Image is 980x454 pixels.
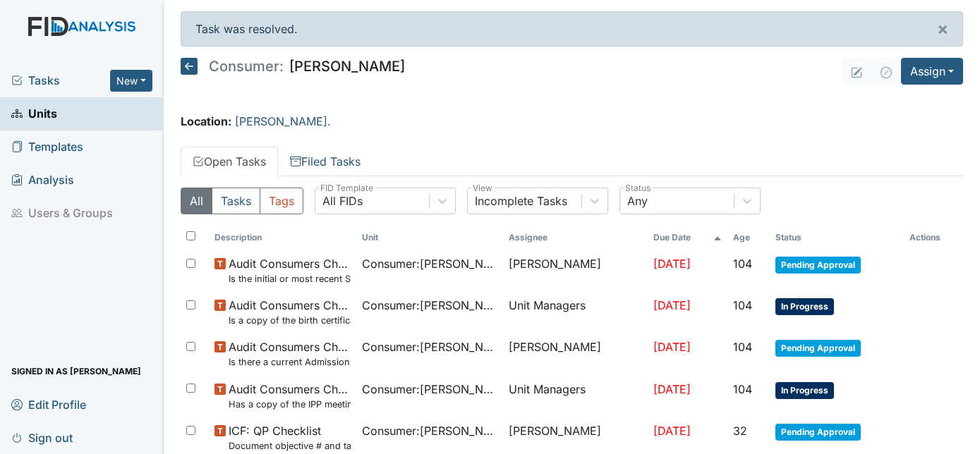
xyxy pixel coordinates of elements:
[181,147,278,176] a: Open Tasks
[648,226,727,250] th: Toggle SortBy
[733,298,752,312] span: 104
[212,188,260,214] button: Tasks
[356,226,504,250] th: Toggle SortBy
[362,381,498,398] span: Consumer : [PERSON_NAME]
[937,18,948,39] span: ×
[181,188,303,214] div: Type filter
[322,192,363,209] div: All FIDs
[775,340,861,357] span: Pending Approval
[733,382,752,396] span: 104
[775,298,834,315] span: In Progress
[278,147,373,176] a: Filed Tasks
[181,11,964,47] div: Task was resolved.
[181,114,231,128] strong: Location:
[229,439,351,453] small: Document objective # and target completion dates in comment section. Are target completion dates ...
[229,355,351,369] small: Is there a current Admission Agreement ([DATE])?
[181,188,212,214] button: All
[186,231,195,240] input: Toggle All Rows Selected
[229,255,351,286] span: Audit Consumers Charts Is the initial or most recent Social Evaluation in the chart?
[733,340,752,354] span: 104
[11,103,57,125] span: Units
[11,136,83,158] span: Templates
[209,226,356,250] th: Toggle SortBy
[181,58,405,75] h5: [PERSON_NAME]
[770,226,905,250] th: Toggle SortBy
[11,72,110,89] a: Tasks
[362,297,498,314] span: Consumer : [PERSON_NAME]
[11,169,74,191] span: Analysis
[727,226,770,250] th: Toggle SortBy
[733,257,752,271] span: 104
[503,291,648,333] td: Unit Managers
[653,382,691,396] span: [DATE]
[503,226,648,250] th: Assignee
[775,382,834,399] span: In Progress
[362,338,498,355] span: Consumer : [PERSON_NAME]
[11,360,141,382] span: Signed in as [PERSON_NAME]
[901,58,963,85] button: Assign
[627,192,648,209] div: Any
[653,424,691,438] span: [DATE]
[653,257,691,271] span: [DATE]
[229,381,351,411] span: Audit Consumers Charts Has a copy of the IPP meeting been sent to the Parent/Guardian within 30 d...
[209,59,284,73] span: Consumer:
[229,422,351,453] span: ICF: QP Checklist Document objective # and target completion dates in comment section. Are target...
[229,398,351,411] small: Has a copy of the IPP meeting been sent to the Parent/Guardian [DATE] of the meeting?
[775,257,861,274] span: Pending Approval
[503,250,648,291] td: [PERSON_NAME]
[229,338,351,369] span: Audit Consumers Charts Is there a current Admission Agreement (within one year)?
[229,314,351,327] small: Is a copy of the birth certificate found in the file?
[362,422,498,439] span: Consumer : [PERSON_NAME]
[923,12,962,46] button: ×
[904,226,963,250] th: Actions
[503,375,648,417] td: Unit Managers
[229,272,351,286] small: Is the initial or most recent Social Evaluation in the chart?
[733,424,747,438] span: 32
[11,393,86,415] span: Edit Profile
[503,333,648,374] td: [PERSON_NAME]
[110,70,152,92] button: New
[362,255,498,272] span: Consumer : [PERSON_NAME]
[235,114,331,128] a: [PERSON_NAME].
[229,297,351,327] span: Audit Consumers Charts Is a copy of the birth certificate found in the file?
[260,188,303,214] button: Tags
[11,427,73,448] span: Sign out
[475,192,567,209] div: Incomplete Tasks
[775,424,861,441] span: Pending Approval
[653,298,691,312] span: [DATE]
[653,340,691,354] span: [DATE]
